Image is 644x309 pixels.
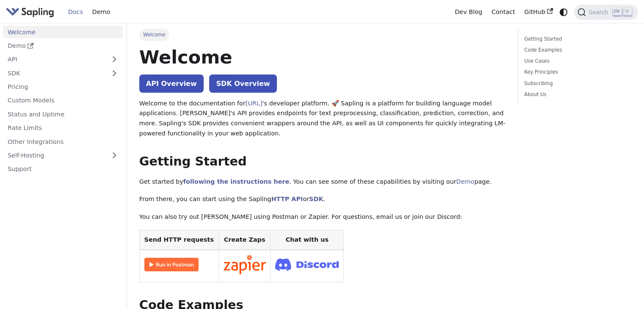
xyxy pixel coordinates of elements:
[6,6,54,18] img: Sapling.ai
[271,230,344,250] th: Chat with us
[524,35,629,43] a: Getting Started
[139,99,506,139] p: Welcome to the documentation for 's developer platform. 🚀 Sapling is a platform for building lang...
[3,67,106,79] a: SDK
[139,74,204,93] a: API Overview
[88,6,115,19] a: Demo
[487,6,520,19] a: Contact
[106,53,123,66] button: Expand sidebar category 'API'
[623,8,632,16] kbd: K
[524,80,629,88] a: Subscribing
[139,154,506,169] h2: Getting Started
[3,163,123,175] a: Support
[558,6,570,18] button: Switch between dark and light mode (currently system mode)
[64,6,88,19] a: Docs
[209,74,276,93] a: SDK Overview
[275,256,339,273] img: Join Discord
[524,57,629,65] a: Use Cases
[3,81,123,93] a: Pricing
[218,230,271,250] th: Create Zaps
[450,6,486,19] a: Dev Blog
[139,46,506,69] h1: Welcome
[3,149,123,162] a: Self-Hosting
[183,178,289,185] a: following the instructions here
[139,230,218,250] th: Send HTTP requests
[3,135,123,148] a: Other Integrations
[524,46,629,54] a: Code Examples
[271,196,303,202] a: HTTP API
[309,196,323,202] a: SDK
[586,9,613,16] span: Search
[246,100,263,107] a: [URL]
[106,67,123,79] button: Expand sidebar category 'SDK'
[144,258,199,271] img: Run in Postman
[520,6,557,19] a: GitHub
[524,68,629,76] a: Key Principles
[139,194,506,204] p: From there, you can start using the Sapling or .
[3,26,123,38] a: Welcome
[3,108,123,120] a: Status and Uptime
[3,94,123,107] a: Custom Models
[139,177,506,187] p: Get started by . You can see some of these capabilities by visiting our page.
[224,255,266,274] img: Connect in Zapier
[574,5,638,20] button: Search (Ctrl+K)
[456,178,475,185] a: Demo
[6,6,57,18] a: Sapling.ai
[3,53,106,66] a: API
[524,91,629,99] a: About Us
[3,122,123,134] a: Rate Limits
[139,212,506,222] p: You can also try out [PERSON_NAME] using Postman or Zapier. For questions, email us or join our D...
[139,29,169,41] span: Welcome
[3,40,123,52] a: Demo
[139,29,506,41] nav: Breadcrumbs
